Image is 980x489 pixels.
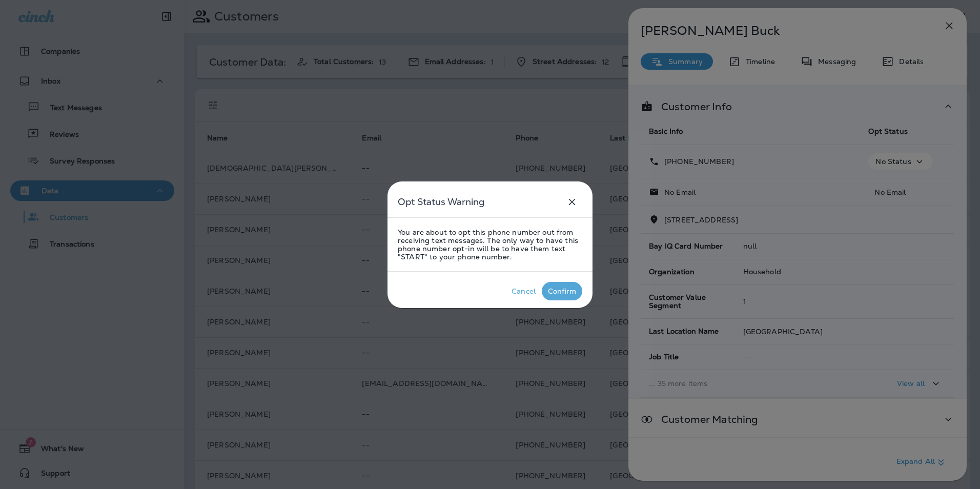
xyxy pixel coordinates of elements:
p: You are about to opt this phone number out from receiving text messages. The only way to have thi... [398,228,582,261]
div: Confirm [548,287,576,295]
div: Cancel [512,287,536,295]
button: Cancel [505,282,542,300]
h5: Opt Status Warning [398,194,484,210]
button: close [562,192,582,212]
button: Confirm [542,282,582,300]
